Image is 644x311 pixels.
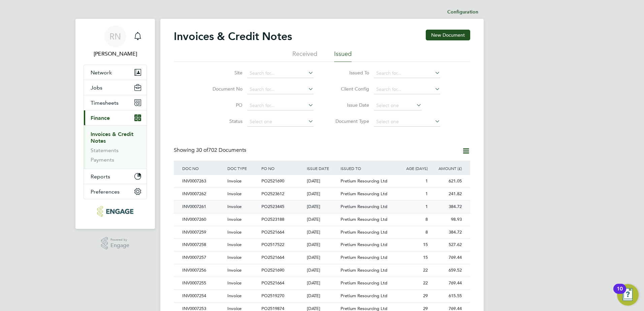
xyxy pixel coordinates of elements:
[227,293,241,299] span: Invoice
[330,86,369,92] label: Client Config
[227,204,241,209] span: Invoice
[261,178,284,184] span: PO2521690
[174,147,248,154] div: Showing
[181,175,226,187] div: INV0007263
[260,161,305,176] div: PO NO
[374,101,422,110] input: Select one
[429,188,463,200] div: 241.82
[84,184,147,199] button: Preferences
[617,289,623,298] div: 10
[305,213,339,226] div: [DATE]
[84,110,147,125] button: Finance
[91,100,119,106] span: Timesheets
[110,243,129,248] span: Engage
[261,229,284,235] span: PO2521664
[423,242,428,247] span: 15
[429,239,463,251] div: 527.62
[84,125,147,169] div: Finance
[181,201,226,213] div: INV0007261
[227,267,241,273] span: Invoice
[227,254,241,260] span: Invoice
[204,118,243,124] label: Status
[305,161,339,176] div: ISSUE DATE
[181,161,226,176] div: DOC NO
[247,101,314,110] input: Search for...
[341,216,387,222] span: Pretium Resourcing Ltd
[429,161,463,176] div: AMOUNT (£)
[429,251,463,264] div: 769.44
[395,161,429,176] div: AGE (DAYS)
[84,206,147,217] a: Go to home page
[181,251,226,264] div: INV0007257
[226,161,260,176] div: DOC TYPE
[330,118,369,124] label: Document Type
[305,264,339,277] div: [DATE]
[91,131,133,144] a: Invoices & Credit Notes
[91,69,112,76] span: Network
[429,175,463,187] div: 621.05
[196,147,246,153] span: 702 Documents
[91,188,120,195] span: Preferences
[425,229,428,235] span: 8
[429,213,463,226] div: 98.93
[97,206,133,217] img: conceptresources-logo-retina.png
[617,284,639,306] button: Open Resource Center, 10 new notifications
[425,191,428,197] span: 1
[91,115,110,121] span: Finance
[181,290,226,302] div: INV0007254
[227,216,241,222] span: Invoice
[84,26,147,58] a: RN[PERSON_NAME]
[84,95,147,110] button: Timesheets
[423,267,428,273] span: 22
[330,102,369,108] label: Issue Date
[341,178,387,184] span: Pretium Resourcing Ltd
[181,213,226,226] div: INV0007260
[423,280,428,286] span: 22
[305,251,339,264] div: [DATE]
[84,169,147,184] button: Reports
[341,280,387,286] span: Pretium Resourcing Ltd
[261,216,284,222] span: PO2523188
[181,188,226,200] div: INV0007262
[227,280,241,286] span: Invoice
[305,277,339,289] div: [DATE]
[261,204,284,209] span: PO2523445
[204,70,243,76] label: Site
[292,50,317,62] li: Received
[91,147,119,153] a: Statements
[423,254,428,260] span: 15
[84,65,147,80] button: Network
[227,229,241,235] span: Invoice
[341,204,387,209] span: Pretium Resourcing Ltd
[261,191,284,197] span: PO2523612
[429,277,463,289] div: 769.44
[305,239,339,251] div: [DATE]
[75,19,155,229] nav: Main navigation
[425,204,428,209] span: 1
[91,173,110,180] span: Reports
[429,201,463,213] div: 384.72
[429,264,463,277] div: 659.52
[447,5,478,19] li: Configuration
[261,254,284,260] span: PO2521664
[101,237,130,250] a: Powered byEngage
[425,178,428,184] span: 1
[247,117,314,127] input: Select one
[341,242,387,247] span: Pretium Resourcing Ltd
[91,84,102,91] span: Jobs
[429,226,463,239] div: 384.72
[341,293,387,299] span: Pretium Resourcing Ltd
[425,216,428,222] span: 8
[305,175,339,187] div: [DATE]
[247,85,314,94] input: Search for...
[334,50,352,62] li: Issued
[247,69,314,78] input: Search for...
[261,267,284,273] span: PO2521690
[426,30,470,40] button: New Document
[374,85,440,94] input: Search for...
[181,277,226,289] div: INV0007255
[181,264,226,277] div: INV0007256
[91,157,114,163] a: Payments
[423,293,428,299] span: 29
[227,178,241,184] span: Invoice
